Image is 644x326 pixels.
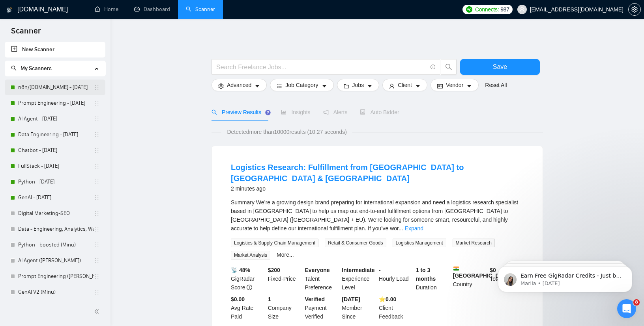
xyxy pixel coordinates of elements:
[633,299,640,306] span: 8
[399,225,403,232] span: ...
[94,210,100,217] span: holder
[281,109,310,115] span: Insights
[255,83,260,89] span: caret-down
[475,5,499,14] span: Connects:
[5,127,105,143] li: Data Engineering - June 2025
[486,250,644,305] iframe: Intercom notifications message
[95,6,118,13] a: homeHome
[628,3,641,16] button: setting
[11,65,52,72] span: My Scanners
[453,266,512,279] b: [GEOGRAPHIC_DATA]
[229,295,266,321] div: Avg Rate Paid
[519,7,525,12] span: user
[212,109,217,115] span: search
[628,6,641,13] a: setting
[216,62,427,72] input: Search Freelance Jobs...
[231,199,518,232] span: Summary We’re a growing design brand preparing for international expansion and need a logistics r...
[446,81,463,89] span: Vendor
[268,267,280,273] b: $ 200
[352,81,364,89] span: Jobs
[21,65,52,72] span: My Scanners
[94,289,100,295] span: holder
[5,253,105,269] li: AI Agent (Aswathi)
[500,5,509,14] span: 987
[94,132,100,138] span: holder
[268,296,271,302] b: 1
[360,109,399,115] span: Auto Bidder
[367,83,373,89] span: caret-down
[377,295,414,321] div: Client Feedback
[94,273,100,280] span: holder
[303,266,341,292] div: Talent Preference
[231,296,245,302] b: $0.00
[617,299,636,318] iframe: Intercom live chat
[231,267,250,273] b: 📡 48%
[94,179,100,185] span: holder
[303,295,341,321] div: Payment Verified
[94,84,100,91] span: holder
[485,81,507,89] a: Reset All
[437,83,443,89] span: idcard
[493,62,507,72] span: Save
[94,116,100,122] span: holder
[18,158,94,174] a: FullStack - [DATE]
[218,83,224,89] span: setting
[270,79,333,91] button: barsJob Categorycaret-down
[5,25,47,42] span: Scanner
[337,79,380,91] button: folderJobscaret-down
[5,206,105,221] li: Digital Marketing-SEO
[5,237,105,253] li: Python - boosted (Minu)
[342,267,374,273] b: Intermediate
[212,109,268,115] span: Preview Results
[5,80,105,95] li: n8n/make.com - June 2025
[5,42,105,57] li: New Scanner
[441,63,456,70] span: search
[18,143,94,158] a: Chatbot - [DATE]
[11,42,99,57] a: New Scanner
[18,80,94,95] a: n8n/[DOMAIN_NAME] - [DATE]
[323,109,348,115] span: Alerts
[322,83,327,89] span: caret-down
[266,266,303,292] div: Fixed-Price
[266,295,303,321] div: Company Size
[453,239,495,247] span: Market Research
[5,158,105,174] li: FullStack - June 2025
[431,79,479,91] button: idcardVendorcaret-down
[231,198,524,233] div: Summary We’re a growing design brand preparing for international expansion and need a logistics r...
[377,266,414,292] div: Hourly Load
[5,284,105,300] li: GenAI V2 (Minu)
[94,163,100,169] span: holder
[393,239,446,247] span: Logistics Management
[264,109,271,116] div: Tooltip anchor
[18,111,94,127] a: AI Agent - [DATE]
[231,163,464,183] a: Logistics Research: Fulfillment from [GEOGRAPHIC_DATA] to [GEOGRAPHIC_DATA] & [GEOGRAPHIC_DATA]
[5,174,105,190] li: Python - June 2025
[94,100,100,106] span: holder
[340,266,377,292] div: Experience Level
[382,79,427,91] button: userClientcaret-down
[18,253,94,269] a: AI Agent ([PERSON_NAME])
[18,127,94,143] a: Data Engineering - [DATE]
[94,307,102,315] span: double-left
[414,266,451,292] div: Duration
[247,285,252,290] span: info-circle
[94,257,100,264] span: holder
[231,184,524,193] div: 2 minutes ago
[415,83,421,89] span: caret-down
[18,284,94,300] a: GenAI V2 (Minu)
[389,83,395,89] span: user
[5,269,105,284] li: Prompt Engineering (Aswathi)
[360,109,365,115] span: robot
[285,81,318,89] span: Job Category
[5,95,105,111] li: Prompt Engineering - June 2025
[340,295,377,321] div: Member Since
[18,174,94,190] a: Python - [DATE]
[466,83,472,89] span: caret-down
[94,147,100,154] span: holder
[277,83,282,89] span: bars
[305,267,330,273] b: Everyone
[229,266,266,292] div: GigRadar Score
